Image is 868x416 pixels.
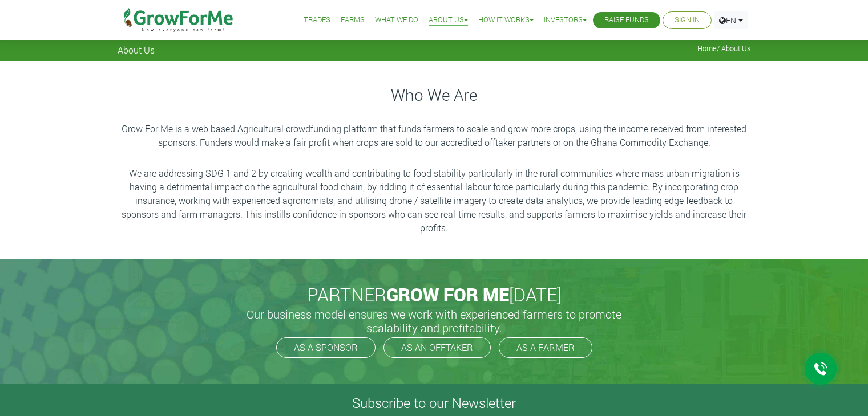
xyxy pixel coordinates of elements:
[544,14,587,26] a: Investors
[478,14,534,26] a: How it Works
[697,44,751,53] span: / About Us
[304,14,330,26] a: Trades
[383,337,491,358] a: AS AN OFFTAKER
[119,85,749,105] h3: Who We Are
[341,14,365,26] a: Farms
[697,44,717,53] a: Home
[119,166,749,235] p: We are addressing SDG 1 and 2 by creating wealth and contributing to food stability particularly ...
[122,284,746,305] h2: PARTNER [DATE]
[119,122,749,149] p: Grow For Me is a web based Agricultural crowdfunding platform that funds farmers to scale and gro...
[499,337,592,358] a: AS A FARMER
[14,395,854,411] h4: Subscribe to our Newsletter
[429,14,468,26] a: About Us
[118,44,155,55] span: About Us
[276,337,376,358] a: AS A SPONSOR
[604,14,649,26] a: Raise Funds
[386,282,509,307] span: GROW FOR ME
[235,307,634,335] h5: Our business model ensures we work with experienced farmers to promote scalability and profitabil...
[675,14,700,26] a: Sign In
[375,14,418,26] a: What We Do
[714,11,748,29] a: EN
